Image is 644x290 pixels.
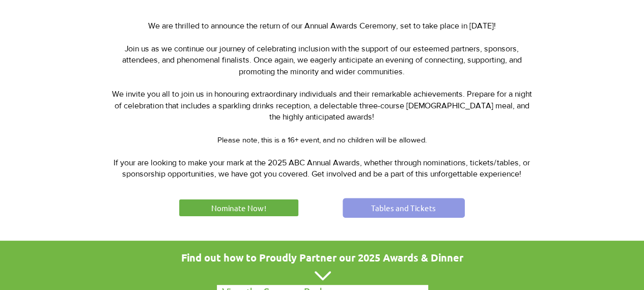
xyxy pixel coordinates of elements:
span: Find out how to Proudly Partner our 2025 Awards & Dinner [181,251,463,264]
a: Nominate Now! [178,198,300,218]
span: If your are looking to make your mark at the 2025 ABC Annual Awards, whether through nominations,... [114,158,530,178]
a: Tables and Tickets [343,198,465,218]
span: Join us as we continue our journey of celebrating inclusion with the support of our esteemed part... [122,44,522,76]
span: We are thrilled to announce the return of our Annual Awards Ceremony, set to take place in [DATE]! [148,21,496,30]
span: Please note, this is a 16+ event, and no children will be allowed. [217,135,427,144]
span: We invite you all to join us in honouring extraordinary individuals and their remarkable achievem... [112,90,532,121]
span: Nominate Now! [211,202,266,213]
span: Tables and Tickets [371,202,436,213]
